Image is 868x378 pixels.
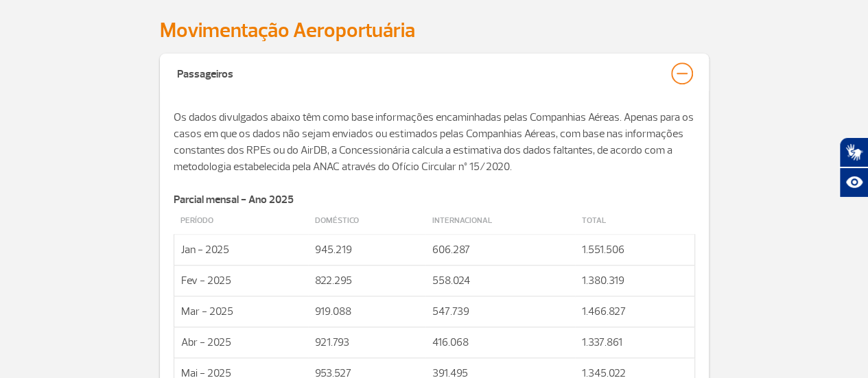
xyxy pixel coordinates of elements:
[308,235,425,265] td: 945.219
[575,296,694,327] td: 1.466.827
[174,109,695,191] p: Os dados divulgados abaixo têm como base informações encaminhadas pelas Companhias Aéreas. Apenas...
[315,215,359,226] strong: Doméstico
[582,215,606,226] strong: Total
[575,265,694,296] td: 1.380.319
[180,215,213,226] strong: Período
[425,327,575,358] td: 416.068
[839,137,868,198] div: Plugin de acessibilidade da Hand Talk.
[575,327,694,358] td: 1.337.861
[425,296,575,327] td: 547.739
[839,167,868,198] button: Abrir recursos assistivos.
[308,265,425,296] td: 822.295
[160,18,709,43] h2: Movimentação Aeroportuária
[575,235,694,265] td: 1.551.506
[174,327,308,358] td: Abr - 2025
[839,137,868,167] button: Abrir tradutor de língua de sinais.
[174,265,308,296] td: Fev - 2025
[425,265,575,296] td: 558.024
[174,193,294,206] strong: Parcial mensal - Ano 2025
[176,62,692,85] button: Passageiros
[432,215,492,226] strong: Internacional
[174,235,308,265] td: Jan - 2025
[308,296,425,327] td: 919.088
[425,235,575,265] td: 606.287
[177,62,233,82] div: Passageiros
[308,327,425,358] td: 921.793
[174,296,308,327] td: Mar - 2025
